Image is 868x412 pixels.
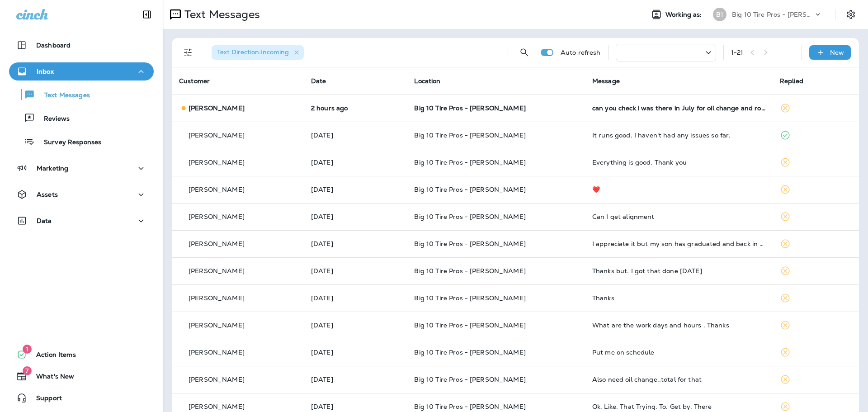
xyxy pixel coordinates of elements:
[37,217,52,224] p: Data
[189,294,245,302] p: [PERSON_NAME]
[35,91,90,100] p: Text Messages
[311,240,400,247] p: Aug 20, 2025 02:50 PM
[311,349,400,356] p: Aug 20, 2025 11:59 AM
[134,5,160,24] button: Collapse Sidebar
[9,367,154,385] button: 7What's New
[189,403,245,410] p: [PERSON_NAME]
[179,43,197,62] button: Filters
[414,375,525,384] span: Big 10 Tire Pros - [PERSON_NAME]
[732,11,813,18] p: Big 10 Tire Pros - [PERSON_NAME]
[27,394,62,405] span: Support
[9,109,154,128] button: Reviews
[189,132,245,139] p: [PERSON_NAME]
[311,132,400,139] p: Aug 23, 2025 10:23 AM
[592,240,765,247] div: I appreciate it but my son has graduated and back in Alabama. Thanks
[9,159,154,177] button: Marketing
[843,6,859,23] button: Settings
[36,42,71,49] p: Dashboard
[665,11,704,19] span: Working as:
[414,240,525,248] span: Big 10 Tire Pros - [PERSON_NAME]
[35,138,101,147] p: Survey Responses
[181,8,260,21] p: Text Messages
[311,213,400,220] p: Aug 20, 2025 08:07 PM
[414,403,525,411] span: Big 10 Tire Pros - [PERSON_NAME]
[311,294,400,302] p: Aug 20, 2025 12:12 PM
[414,321,525,329] span: Big 10 Tire Pros - [PERSON_NAME]
[311,322,400,329] p: Aug 20, 2025 12:12 PM
[830,49,844,56] p: New
[713,8,726,21] div: B1
[189,376,245,383] p: [PERSON_NAME]
[414,158,525,166] span: Big 10 Tire Pros - [PERSON_NAME]
[189,240,245,247] p: [PERSON_NAME]
[189,267,245,275] p: [PERSON_NAME]
[311,159,400,166] p: Aug 22, 2025 07:28 PM
[179,77,210,85] span: Customer
[9,346,154,364] button: 1Action Items
[9,212,154,230] button: Data
[592,349,765,356] div: Put me on schedule
[592,159,765,166] div: Everything is good. Thank you
[414,131,525,139] span: Big 10 Tire Pros - [PERSON_NAME]
[23,345,32,354] span: 1
[592,322,765,329] div: What are the work days and hours . Thanks
[780,77,803,85] span: Replied
[9,132,154,151] button: Survey Responses
[311,376,400,383] p: Aug 20, 2025 09:54 AM
[212,45,304,60] div: Text Direction:Incoming
[23,366,32,375] span: 7
[592,77,620,85] span: Message
[189,213,245,220] p: [PERSON_NAME]
[515,43,533,62] button: Search Messages
[561,49,601,56] p: Auto refresh
[9,62,154,81] button: Inbox
[27,373,74,384] span: What's New
[311,186,400,193] p: Aug 22, 2025 10:39 AM
[592,186,765,193] div: ❤️
[592,294,765,302] div: Thanks
[9,85,154,104] button: Text Messages
[189,104,245,112] p: [PERSON_NAME]
[9,185,154,204] button: Assets
[311,104,400,112] p: Aug 25, 2025 11:27 AM
[189,159,245,166] p: [PERSON_NAME]
[414,104,525,112] span: Big 10 Tire Pros - [PERSON_NAME]
[311,267,400,275] p: Aug 20, 2025 01:37 PM
[592,104,765,112] div: can you check i was there in July for oil change and rotation did they not do the rotation if not...
[189,322,245,329] p: [PERSON_NAME]
[27,351,76,362] span: Action Items
[311,403,400,410] p: Aug 19, 2025 04:43 PM
[189,186,245,193] p: [PERSON_NAME]
[414,77,440,85] span: Location
[592,403,765,410] div: Ok. Like. That Trying. To. Get by. There
[414,213,525,221] span: Big 10 Tire Pros - [PERSON_NAME]
[9,389,154,407] button: Support
[414,267,525,275] span: Big 10 Tire Pros - [PERSON_NAME]
[37,165,68,172] p: Marketing
[9,36,154,54] button: Dashboard
[592,376,765,383] div: Also need oil change..total for that
[217,48,289,56] span: Text Direction : Incoming
[311,77,326,85] span: Date
[414,185,525,194] span: Big 10 Tire Pros - [PERSON_NAME]
[37,68,54,75] p: Inbox
[35,115,70,123] p: Reviews
[592,213,765,220] div: Can I get alignment
[37,191,58,198] p: Assets
[731,49,744,56] div: 1 - 21
[189,349,245,356] p: [PERSON_NAME]
[414,294,525,302] span: Big 10 Tire Pros - [PERSON_NAME]
[592,132,765,139] div: It runs good. I haven't had any issues so far.
[414,348,525,356] span: Big 10 Tire Pros - [PERSON_NAME]
[592,267,765,275] div: Thanks but. I got that done yesterday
